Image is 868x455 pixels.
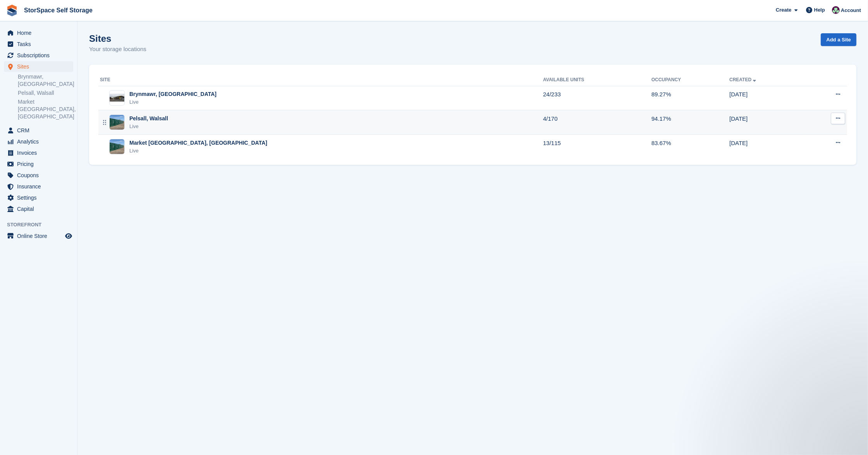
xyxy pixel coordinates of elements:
td: [DATE] [729,110,804,135]
a: menu [4,39,73,50]
h1: Sites [89,33,146,44]
span: Home [17,27,64,38]
td: 94.17% [651,110,729,135]
img: Image of Market Drayton, Shropshire site [110,139,124,154]
a: menu [4,27,73,38]
td: 4/170 [543,110,651,135]
a: menu [4,181,73,192]
td: 13/115 [543,135,651,159]
div: Live [129,98,217,106]
a: menu [4,50,73,61]
img: Image of Brynmawr, South Wales site [110,93,124,103]
div: Market [GEOGRAPHIC_DATA], [GEOGRAPHIC_DATA] [129,139,267,147]
p: Your storage locations [89,45,146,54]
th: Available Units [543,74,651,86]
td: [DATE] [729,86,804,110]
a: StorSpace Self Storage [21,4,96,17]
div: Live [129,123,168,130]
a: menu [4,159,73,169]
span: Tasks [17,39,64,50]
td: 24/233 [543,86,651,110]
div: Live [129,147,267,155]
a: Created [729,77,758,82]
span: Subscriptions [17,50,64,61]
span: Account [841,7,861,14]
img: stora-icon-8386f47178a22dfd0bd8f6a31ec36ba5ce8667c1dd55bd0f319d3a0aa187defe.svg [6,5,18,16]
a: Add a Site [821,33,856,46]
a: Brynmawr, [GEOGRAPHIC_DATA] [18,73,73,88]
a: menu [4,192,73,203]
span: Insurance [17,181,64,192]
th: Occupancy [651,74,729,86]
span: Help [814,6,825,14]
th: Site [98,74,543,86]
a: menu [4,204,73,214]
span: CRM [17,125,64,136]
span: Online Store [17,231,64,241]
td: 83.67% [651,135,729,159]
a: menu [4,125,73,136]
div: Pelsall, Walsall [129,115,168,123]
span: Capital [17,204,64,214]
span: Settings [17,192,64,203]
a: menu [4,61,73,72]
span: Sites [17,61,64,72]
a: Market [GEOGRAPHIC_DATA], [GEOGRAPHIC_DATA] [18,98,73,120]
td: [DATE] [729,135,804,159]
span: Pricing [17,159,64,169]
a: menu [4,231,73,241]
span: Coupons [17,170,64,181]
img: Ross Hadlington [832,6,840,14]
span: Storefront [7,221,77,229]
a: menu [4,170,73,181]
a: menu [4,136,73,147]
a: menu [4,147,73,158]
a: Pelsall, Walsall [18,89,73,97]
img: Image of Pelsall, Walsall site [110,115,124,130]
td: 89.27% [651,86,729,110]
a: Preview store [64,231,73,241]
span: Create [776,6,791,14]
span: Analytics [17,136,64,147]
span: Invoices [17,147,64,158]
div: Brynmawr, [GEOGRAPHIC_DATA] [129,90,217,98]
